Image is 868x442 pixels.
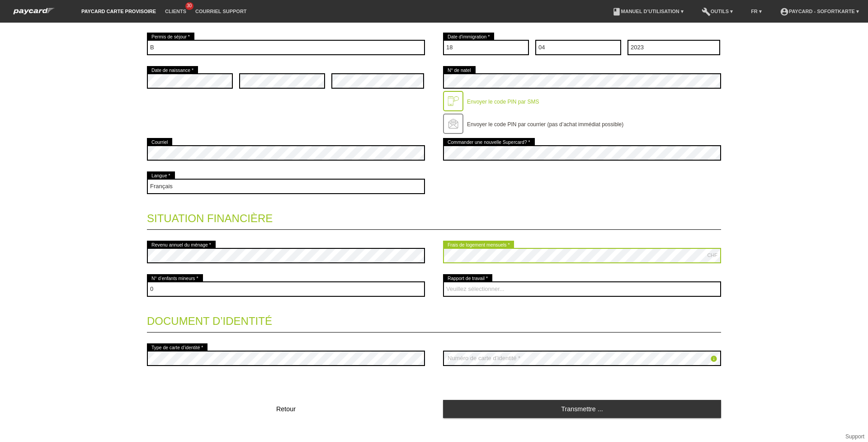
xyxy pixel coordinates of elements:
a: Support [845,433,864,440]
button: Retour [147,400,425,418]
i: account_circle [780,7,789,16]
div: CHF [707,252,717,258]
label: Envoyer le code PIN par courrier (pas d’achat immédiat possible) [467,121,623,128]
i: book [612,7,621,16]
img: paycard Sofortkarte [9,6,59,16]
legend: Situation financière [147,203,721,230]
a: buildOutils ▾ [697,9,737,14]
a: bookManuel d’utilisation ▾ [608,9,688,14]
a: Clients [160,9,191,14]
span: Retour [276,405,296,413]
a: Courriel Support [191,9,251,14]
i: info [710,355,717,362]
span: 30 [185,2,193,10]
i: build [702,7,711,16]
a: Transmettre ... [443,400,721,418]
a: paycard carte provisoire [77,9,160,14]
a: FR ▾ [746,9,766,14]
a: info [710,356,717,364]
a: account_circlepaycard - Sofortkarte ▾ [775,9,863,14]
a: paycard Sofortkarte [9,10,59,17]
label: Envoyer le code PIN par SMS [467,99,539,105]
legend: Document d’identité [147,306,721,333]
